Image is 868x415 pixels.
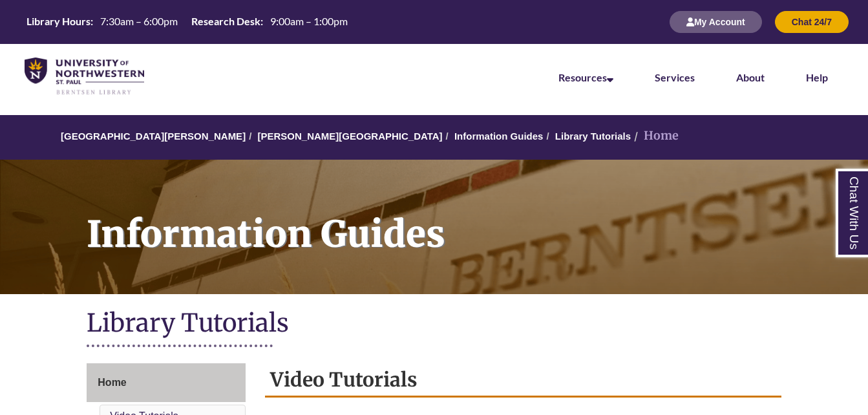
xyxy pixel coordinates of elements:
[270,15,348,27] span: 9:00am – 1:00pm
[775,11,849,33] button: Chat 24/7
[736,71,765,83] a: About
[87,307,781,341] h1: Library Tutorials
[775,16,849,27] a: Chat 24/7
[257,131,442,142] a: [PERSON_NAME][GEOGRAPHIC_DATA]
[265,363,781,398] h2: Video Tutorials
[25,58,144,96] img: UNWSP Library Logo
[631,127,679,145] li: Home
[21,14,95,28] th: Library Hours:
[670,16,762,27] a: My Account
[21,14,353,30] a: Hours Today
[21,14,353,28] table: Hours Today
[98,377,126,388] span: Home
[186,14,265,28] th: Research Desk:
[100,15,178,27] span: 7:30am – 6:00pm
[61,131,246,142] a: [GEOGRAPHIC_DATA][PERSON_NAME]
[454,131,544,142] a: Information Guides
[670,11,762,33] button: My Account
[558,71,613,83] a: Resources
[87,363,246,402] a: Home
[72,160,868,277] h1: Information Guides
[655,71,695,83] a: Services
[555,131,631,142] a: Library Tutorials
[806,71,828,83] a: Help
